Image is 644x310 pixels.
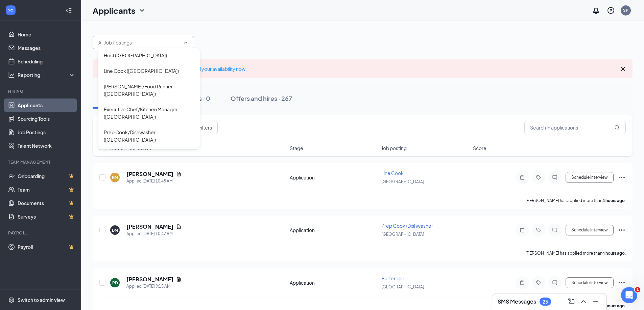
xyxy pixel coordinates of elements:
svg: Settings [8,297,15,303]
span: [GEOGRAPHIC_DATA] [381,232,424,237]
div: SP [623,7,628,13]
a: DocumentsCrown [18,196,75,210]
p: [PERSON_NAME] has applied more than . [525,250,626,256]
a: PayrollCrown [18,240,75,254]
h5: [PERSON_NAME] [126,170,173,178]
span: Line Cook [381,170,404,176]
button: ComposeMessage [566,296,577,307]
svg: Analysis [8,72,15,78]
svg: Collapse [65,7,72,14]
svg: Ellipses [618,226,626,234]
svg: ChevronUp [579,298,588,306]
div: Host ([GEOGRAPHIC_DATA]) [104,52,167,59]
span: Bartender [381,275,404,281]
svg: Note [518,227,526,233]
span: Score [473,145,486,151]
a: Add your availability now [192,66,245,72]
div: [PERSON_NAME]/Food Runner ([GEOGRAPHIC_DATA]) [104,83,194,97]
div: Applied [DATE] 9:15 AM [126,283,182,290]
a: Messages [18,41,75,55]
div: Reporting [18,72,76,78]
a: Home [18,28,75,41]
svg: WorkstreamLogo [7,7,14,13]
iframe: Intercom live chat [621,287,637,303]
div: Line Cook ([GEOGRAPHIC_DATA]) [104,67,179,75]
svg: ChatInactive [551,175,559,180]
a: OnboardingCrown [18,169,75,183]
svg: MagnifyingGlass [614,125,620,130]
svg: QuestionInfo [607,6,615,15]
b: 4 hours ago [602,251,625,256]
svg: ChatInactive [551,280,559,285]
b: 4 hours ago [602,198,625,203]
div: Applied [DATE] 10:47 AM [126,230,182,237]
h1: Applicants [93,5,135,16]
svg: ChevronUp [183,40,188,45]
h5: [PERSON_NAME] [126,223,173,230]
div: Applied [DATE] 10:48 AM [126,178,182,185]
svg: Tag [534,175,543,180]
a: TeamCrown [18,183,75,196]
a: Scheduling [18,55,75,68]
button: Minimize [590,296,601,307]
a: Talent Network [18,139,75,152]
div: Application [290,227,377,233]
svg: Document [176,171,182,177]
button: Filter Filters [183,121,218,134]
svg: Ellipses [618,173,626,181]
div: BM [112,175,118,180]
svg: ChatInactive [551,227,559,233]
svg: Note [518,175,526,180]
div: Prep Cook/Dishwasher ([GEOGRAPHIC_DATA]) [104,129,194,143]
span: [GEOGRAPHIC_DATA] [381,179,424,184]
svg: Tag [534,227,543,233]
a: Job Postings [18,125,75,139]
button: ChevronUp [578,296,589,307]
a: Applicants [18,98,75,112]
span: 1 [635,287,640,292]
button: Schedule Interview [566,225,614,235]
svg: Note [518,280,526,285]
input: Search in applications [524,121,626,134]
svg: Document [176,277,182,282]
div: 25 [543,299,548,305]
a: SurveysCrown [18,210,75,223]
button: Schedule Interview [566,172,614,183]
div: Application [290,279,377,286]
input: All Job Postings [98,39,180,46]
span: Job posting [381,145,407,151]
div: Switch to admin view [18,297,65,303]
button: Schedule Interview [566,277,614,288]
div: Hiring [8,88,74,94]
h3: SMS Messages [498,298,536,305]
div: Executive Chef/Kitchen Manager ([GEOGRAPHIC_DATA]) [104,106,194,120]
b: 6 hours ago [602,303,625,308]
span: [GEOGRAPHIC_DATA] [381,284,424,289]
div: Offers and hires · 267 [231,94,292,103]
p: [PERSON_NAME] has applied more than . [525,198,626,203]
svg: Cross [619,65,627,73]
div: Application [290,174,377,181]
a: Sourcing Tools [18,112,75,125]
div: BM [112,227,118,233]
svg: Ellipses [618,279,626,287]
svg: Minimize [592,298,600,306]
svg: Tag [534,280,543,285]
div: PD [112,280,118,286]
svg: Document [176,224,182,229]
div: Team Management [8,159,74,165]
h5: [PERSON_NAME] [126,276,173,283]
div: Payroll [8,230,74,236]
span: Prep Cook/Dishwasher [381,223,433,229]
svg: Notifications [592,6,600,15]
svg: ChevronDown [138,6,146,15]
span: Stage [290,145,303,151]
svg: ComposeMessage [567,298,575,306]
